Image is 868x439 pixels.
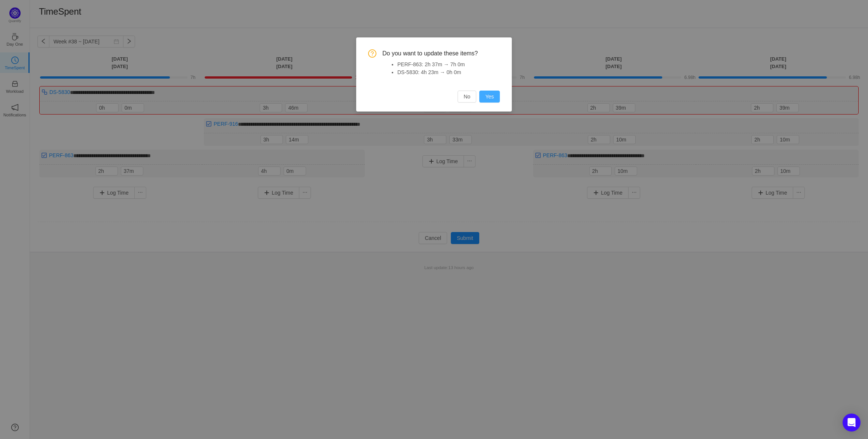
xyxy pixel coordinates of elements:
[458,91,476,103] button: No
[843,414,861,432] div: Open Intercom Messenger
[397,61,500,68] li: PERF-863: 2h 37m → 7h 0m
[479,91,500,103] button: Yes
[397,68,500,76] li: DS-5830: 4h 23m → 0h 0m
[368,49,376,58] i: icon: question-circle
[382,49,500,58] span: Do you want to update these items?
